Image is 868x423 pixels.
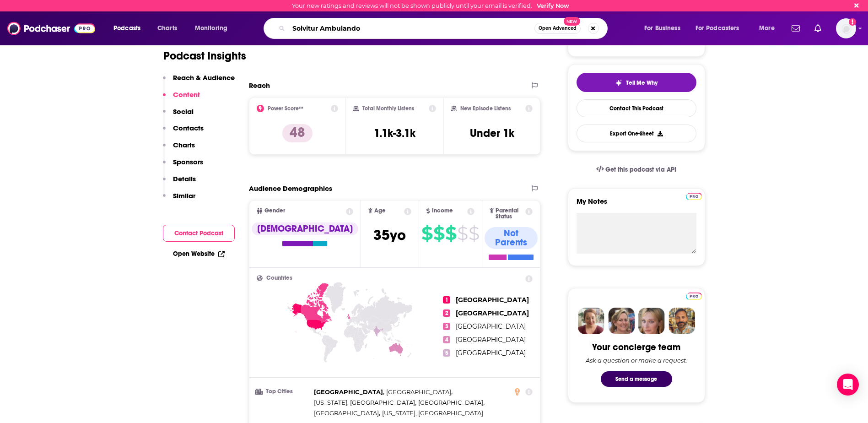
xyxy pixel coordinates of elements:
[163,73,235,90] button: Reach & Audience
[173,73,235,82] p: Reach & Audience
[163,141,195,157] button: Charts
[811,21,825,36] a: Show notifications dropdown
[163,225,235,242] button: Contact Podcast
[282,124,313,142] p: 48
[638,308,665,334] img: Jules Profile
[173,174,196,183] p: Details
[418,399,483,406] span: [GEOGRAPHIC_DATA]
[578,308,604,334] img: Sydney Profile
[456,349,526,357] span: [GEOGRAPHIC_DATA]
[592,342,680,353] div: Your concierge team
[586,357,687,364] div: Ask a question or make a request.
[686,293,702,300] img: Podchaser Pro
[266,275,292,281] span: Countries
[644,22,680,35] span: For Business
[456,296,529,304] span: [GEOGRAPHIC_DATA]
[163,90,200,107] button: Content
[249,81,270,90] h2: Reach
[577,99,696,117] a: Contact This Podcast
[849,18,856,26] svg: Email not verified
[421,226,432,241] span: $
[163,174,196,191] button: Details
[374,126,415,140] h3: 1.1k-3.1k
[314,397,416,408] span: ,
[837,374,859,396] div: Open Intercom Messenger
[626,79,658,87] span: Tell Me Why
[362,105,414,112] h2: Total Monthly Listens
[443,349,450,357] span: 5
[173,250,225,258] a: Open Website
[445,226,456,241] span: $
[564,17,580,26] span: New
[272,18,616,39] div: Search podcasts, credits, & more...
[695,22,739,35] span: For Podcasters
[151,21,183,36] a: Charts
[686,291,702,300] a: Pro website
[669,308,695,334] img: Jon Profile
[577,73,696,92] button: tell me why sparkleTell Me Why
[539,26,577,31] span: Open Advanced
[443,336,450,343] span: 4
[173,124,204,132] p: Contacts
[605,166,676,174] span: Get this podcast via API
[788,21,803,36] a: Show notifications dropdown
[252,222,358,235] div: [DEMOGRAPHIC_DATA]
[374,208,386,214] span: Age
[157,22,177,35] span: Charts
[173,107,194,116] p: Social
[457,226,468,241] span: $
[163,107,194,124] button: Social
[314,399,415,406] span: [US_STATE], [GEOGRAPHIC_DATA]
[163,157,203,174] button: Sponsors
[753,21,786,36] button: open menu
[759,22,775,35] span: More
[314,408,380,418] span: ,
[432,208,453,214] span: Income
[292,2,569,9] div: Your new ratings and reviews will not be shown publicly until your email is verified.
[163,49,246,63] h1: Podcast Insights
[456,309,529,317] span: [GEOGRAPHIC_DATA]
[469,226,479,241] span: $
[107,21,152,36] button: open menu
[257,389,310,395] h3: Top Cities
[638,21,692,36] button: open menu
[534,23,581,34] button: Open AdvancedNew
[249,184,332,193] h2: Audience Demographics
[456,322,526,331] span: [GEOGRAPHIC_DATA]
[443,309,450,317] span: 2
[173,141,195,149] p: Charts
[577,125,696,142] button: Export One-Sheet
[456,336,526,344] span: [GEOGRAPHIC_DATA]
[608,308,635,334] img: Barbara Profile
[460,105,511,112] h2: New Episode Listens
[836,18,856,38] img: User Profile
[163,124,204,141] button: Contacts
[264,208,285,214] span: Gender
[173,90,200,99] p: Content
[189,21,239,36] button: open menu
[686,191,702,200] a: Pro website
[268,105,303,112] h2: Power Score™
[373,226,406,244] span: 35 yo
[386,388,451,396] span: [GEOGRAPHIC_DATA]
[443,323,450,330] span: 3
[836,18,856,38] button: Show profile menu
[690,21,753,36] button: open menu
[289,21,534,36] input: Search podcasts, credits, & more...
[686,193,702,200] img: Podchaser Pro
[7,20,95,37] img: Podchaser - Follow, Share and Rate Podcasts
[496,208,524,220] span: Parental Status
[314,409,379,417] span: [GEOGRAPHIC_DATA]
[589,158,684,181] a: Get this podcast via API
[314,388,383,396] span: [GEOGRAPHIC_DATA]
[443,296,450,304] span: 1
[615,79,622,87] img: tell me why sparkle
[577,197,696,213] label: My Notes
[470,126,514,140] h3: Under 1k
[163,191,195,208] button: Similar
[386,387,453,397] span: ,
[314,387,384,397] span: ,
[173,191,195,200] p: Similar
[836,18,856,38] span: Logged in as workman-publicity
